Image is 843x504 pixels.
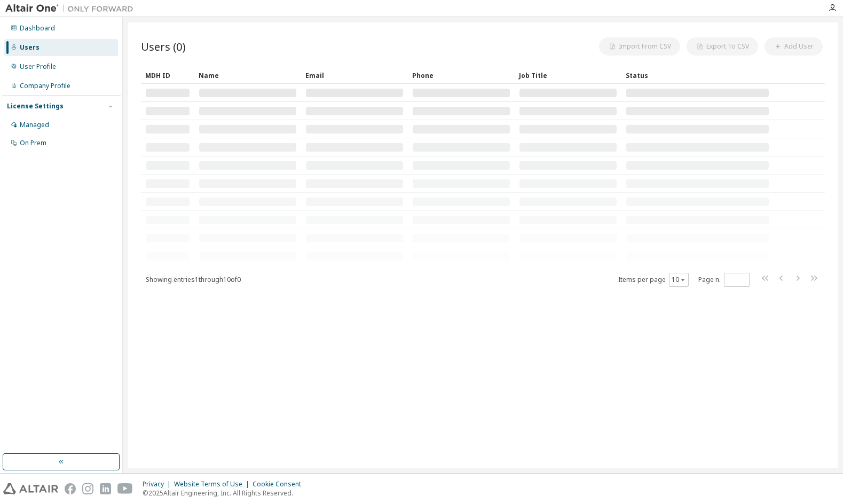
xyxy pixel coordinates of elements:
div: MDH ID [145,67,190,84]
img: Altair One [5,3,139,14]
div: Dashboard [20,24,55,33]
div: License Settings [7,102,64,111]
span: Page n. [698,273,750,287]
div: Phone [412,67,510,84]
button: Export To CSV [687,37,758,56]
div: Website Terms of Use [174,480,253,489]
img: youtube.svg [117,483,133,494]
div: Company Profile [20,82,70,90]
div: User Profile [20,62,56,71]
span: Showing entries 1 through 10 of 0 [146,275,241,284]
button: Add User [765,37,823,56]
img: instagram.svg [82,483,93,494]
button: 10 [672,275,686,284]
img: facebook.svg [65,483,76,494]
img: altair_logo.svg [3,483,58,494]
div: Cookie Consent [253,480,308,489]
div: Email [305,67,404,84]
div: Job Title [519,67,617,84]
div: Privacy [143,480,174,489]
button: Import From CSV [599,37,680,56]
div: Managed [20,121,49,129]
div: On Prem [20,139,46,147]
span: Users (0) [141,39,186,54]
div: Users [20,43,40,52]
span: Items per page [618,273,689,287]
div: Status [626,67,769,84]
div: Name [199,67,297,84]
img: linkedin.svg [100,483,111,494]
p: © 2025 Altair Engineering, Inc. All Rights Reserved. [143,489,308,498]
